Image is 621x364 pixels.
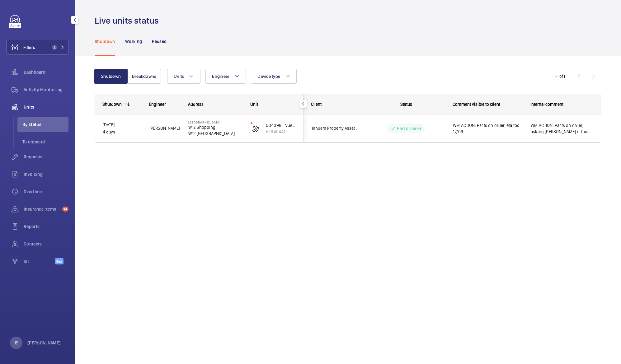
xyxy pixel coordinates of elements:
span: Requests [24,154,68,160]
span: Status [400,102,412,107]
p: [GEOGRAPHIC_DATA] [188,120,242,124]
h1: Live units status [95,15,162,26]
span: Filters [23,44,35,50]
p: Shutdown [95,38,115,44]
p: Q34398 - Vue cinema 1-2 Escal [266,122,296,128]
div: Unit [250,102,296,107]
span: Contacts [24,241,68,247]
button: Shutdown [94,69,128,84]
span: IoT [24,258,55,264]
span: Beta [55,258,64,264]
p: JS [14,340,18,346]
span: 2 [52,45,57,50]
div: Shutdown [102,102,122,107]
p: W12 [GEOGRAPHIC_DATA] [188,130,242,137]
p: 4 days [103,128,141,136]
span: By status [22,121,68,128]
span: Units [174,74,184,79]
img: escalator.svg [252,125,260,132]
span: Reports [24,223,68,230]
span: Device type [257,74,280,79]
span: [PERSON_NAME] [149,125,180,132]
span: Comment visible to client [453,102,500,107]
button: Engineer [205,69,246,84]
span: Internal comment [530,102,563,107]
span: 14 [62,207,68,212]
button: Breakdowns [127,69,161,84]
span: Activity Monitoring [24,86,68,93]
span: Dashboard [24,69,68,75]
span: Overtime [24,189,68,195]
span: WM ACTION: Parts on order, asking [PERSON_NAME] if the only thing we're waiting for is the parts [531,122,593,135]
span: Invoicing [24,171,68,177]
span: Engineer [212,74,229,79]
span: Units [24,104,68,110]
p: Part ordered [397,125,421,132]
span: Engineer [149,102,166,107]
button: Filters2 [6,40,68,55]
span: of [559,74,563,79]
button: Device type [251,69,297,84]
span: 1 - 1 1 [553,74,565,78]
p: [DATE] [103,121,141,128]
p: [PERSON_NAME] [27,340,61,346]
span: WM ACTION: Parts on order, eta tbc 17/09 [453,122,523,135]
p: W12 Shopping [188,124,242,130]
p: Paused [152,38,167,44]
p: Working [125,38,142,44]
span: To onboard [22,139,68,145]
span: Address [188,102,204,107]
button: Units [167,69,200,84]
span: Client [311,102,322,107]
span: Tandem Property Asset Management [311,125,359,132]
p: 52940441 [266,128,296,135]
span: Insurance items [24,206,60,212]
